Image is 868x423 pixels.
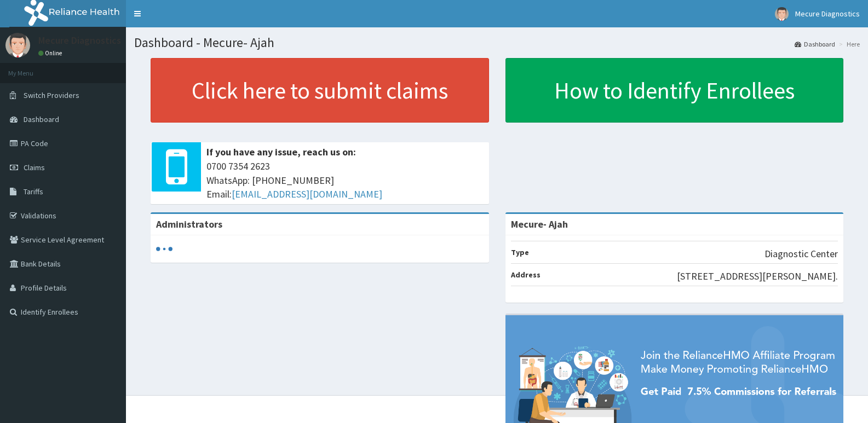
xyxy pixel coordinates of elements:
[156,241,173,257] svg: audio-loading
[38,49,65,57] a: Online
[24,114,59,124] span: Dashboard
[134,36,860,50] h1: Dashboard - Mecure- Ajah
[156,218,222,230] b: Administrators
[795,9,860,19] span: Mecure Diagnostics
[511,270,541,280] b: Address
[151,58,489,123] a: Click here to submit claims
[511,218,568,230] strong: Mecure- Ajah
[206,146,356,158] b: If you have any issue, reach us on:
[38,36,121,45] p: Mecure Diagnostics
[232,188,382,200] a: [EMAIL_ADDRESS][DOMAIN_NAME]
[24,163,45,172] span: Claims
[5,33,30,57] img: User Image
[24,90,79,100] span: Switch Providers
[764,247,838,261] p: Diagnostic Center
[505,58,844,123] a: How to Identify Enrollees
[836,39,860,49] li: Here
[795,39,835,49] a: Dashboard
[677,269,838,283] p: [STREET_ADDRESS][PERSON_NAME].
[511,247,529,257] b: Type
[775,7,789,21] img: User Image
[24,187,43,196] span: Tariffs
[206,159,484,201] span: 0700 7354 2623 WhatsApp: [PHONE_NUMBER] Email:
